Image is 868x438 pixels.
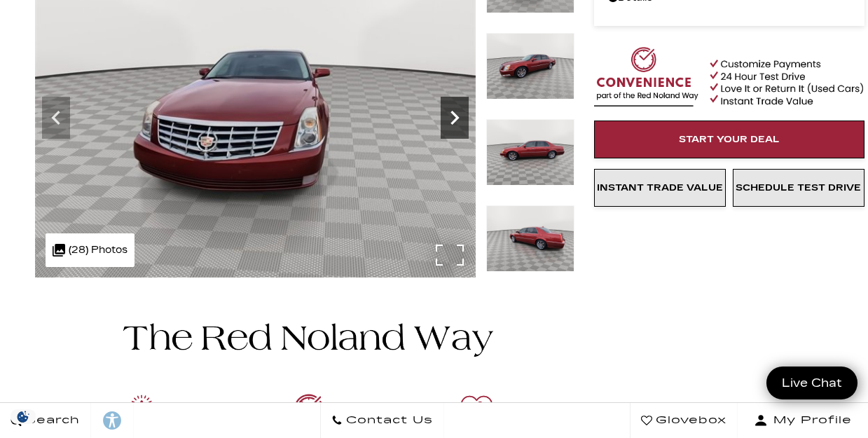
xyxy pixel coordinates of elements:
[736,182,861,193] span: Schedule Test Drive
[441,97,469,139] div: Next
[630,403,738,438] a: Glovebox
[652,411,726,430] span: Glovebox
[42,97,70,139] div: Previous
[775,375,849,391] span: Live Chat
[7,409,39,424] section: Click to Open Cookie Consent Modal
[7,409,39,424] img: Opt-Out Icon
[46,233,135,267] div: (28) Photos
[22,411,80,430] span: Search
[738,403,868,438] button: Open user profile menu
[597,182,723,193] span: Instant Trade Value
[486,33,574,100] img: Used 2011 Crystal Red Tintcoat Exterior Color Cadillac Platinum Collection image 4
[768,411,852,430] span: My Profile
[733,169,864,207] a: Schedule Test Drive
[766,367,857,399] a: Live Chat
[486,119,574,186] img: Used 2011 Crystal Red Tintcoat Exterior Color Cadillac Platinum Collection image 5
[594,169,726,207] a: Instant Trade Value
[594,121,864,158] a: Start Your Deal
[343,411,433,430] span: Contact Us
[679,134,780,145] span: Start Your Deal
[486,205,574,272] img: Used 2011 Crystal Red Tintcoat Exterior Color Cadillac Platinum Collection image 6
[320,403,444,438] a: Contact Us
